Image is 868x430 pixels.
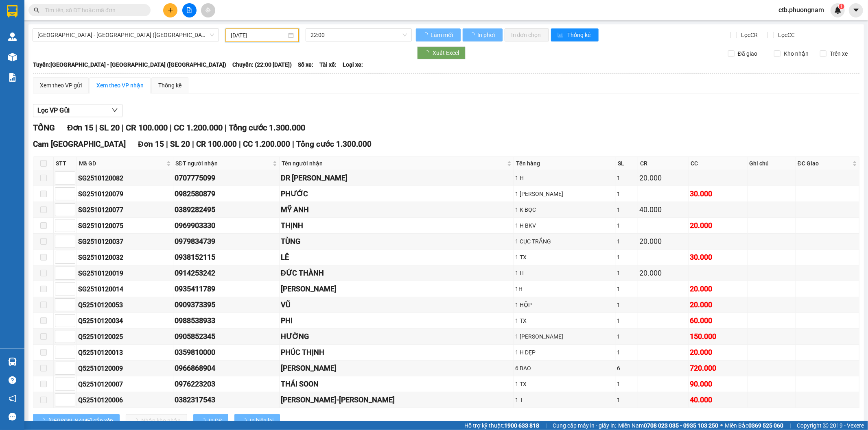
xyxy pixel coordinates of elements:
div: 1 [617,189,636,198]
td: 0382317543 [173,392,280,408]
div: THÁI SOON [281,378,512,390]
td: ĐỨC THÀNH [280,265,514,281]
div: 40.000 [639,204,687,215]
div: SG2510120077 [78,205,172,215]
div: Q52510120025 [78,332,172,342]
button: Xuất Excel [417,46,466,59]
div: 1 [617,316,636,325]
td: HƯỜNG [280,329,514,345]
td: SG2510120082 [77,170,173,186]
button: Làm mới [416,28,461,41]
div: ĐỨC THÀNH [281,267,512,279]
div: 20.000 [639,172,687,184]
div: VŨ [281,299,512,311]
span: copyright [823,423,829,428]
div: 1 [617,237,636,246]
th: STT [54,157,77,170]
button: In DS [193,414,228,427]
div: PHI [281,315,512,326]
td: SG2510120032 [77,250,173,265]
div: 0982580879 [175,188,278,200]
div: 1 H [515,174,614,182]
div: 1 CỤC TRẮNG [515,237,614,246]
td: Q52510120013 [77,345,173,361]
div: 0909373395 [175,299,278,311]
td: 0976223203 [173,376,280,392]
td: VŨ [280,297,514,313]
div: 1 [617,300,636,309]
span: Thống kê [568,30,592,39]
span: | [170,123,172,132]
div: TÙNG [281,236,512,247]
div: 1 [617,348,636,357]
span: In phơi [477,30,496,39]
span: | [225,123,227,132]
span: Loại xe: [343,60,363,69]
td: PHI [280,313,514,329]
div: 1 HỘP [515,300,614,309]
div: 30.000 [690,252,746,263]
div: 1 [617,205,636,214]
div: 0389282495 [175,204,278,215]
td: Q52510120025 [77,329,173,345]
td: NHẬT QUANG [280,281,514,297]
td: Q52510120053 [77,297,173,313]
span: | [122,123,124,132]
input: 12/10/2025 [231,31,286,40]
img: warehouse-icon [8,33,17,41]
td: PHƯỚC [280,186,514,202]
div: 1 H [515,269,614,278]
div: 1 K BỌC [515,205,614,214]
td: 0969903330 [173,218,280,234]
div: Q52510120007 [78,379,172,389]
div: SG2510120075 [78,221,172,231]
button: aim [201,3,215,17]
div: Q52510120013 [78,347,172,358]
td: QUỲNH THƯ [280,361,514,376]
div: PHÚC THỊNH [281,347,512,358]
div: 0938152115 [175,252,278,263]
span: Cam [GEOGRAPHIC_DATA] [33,139,126,149]
span: Mã GD [79,159,165,168]
span: | [292,139,294,149]
button: Nhập kho nhận [126,414,187,427]
td: DR NGUYỄN [280,170,514,186]
div: 1 TX [515,253,614,262]
span: Đơn 15 [138,139,164,149]
div: SG2510120082 [78,173,172,183]
td: 0979834739 [173,234,280,250]
span: loading [422,32,429,38]
td: SG2510120014 [77,281,173,297]
div: 20.000 [690,220,746,231]
span: Sài Gòn - Nha Trang (Hàng Hoá) [37,29,214,41]
span: file-add [186,7,192,13]
div: 1 TX [515,316,614,325]
div: 0979834739 [175,236,278,247]
td: 0938152115 [173,250,280,265]
td: SG2510120079 [77,186,173,202]
img: warehouse-icon [8,358,17,366]
div: 20.000 [690,283,746,295]
div: SG2510120014 [78,284,172,294]
span: | [239,139,241,149]
img: icon-new-feature [834,7,842,14]
span: ĐC Giao [798,159,851,168]
th: CR [638,157,689,170]
div: 1 H DẸP [515,348,614,357]
div: 1 [PERSON_NAME] [515,332,614,341]
td: 0359810000 [173,345,280,361]
span: message [9,413,16,421]
span: Tổng cước 1.300.000 [229,123,305,132]
div: 1 [617,174,636,182]
div: 1 H BKV [515,221,614,230]
div: 40.000 [690,394,746,406]
span: aim [205,7,211,13]
span: Miền Bắc [725,421,783,430]
span: | [192,139,194,149]
img: solution-icon [8,73,17,82]
span: SL 20 [170,139,190,149]
div: 6 [617,364,636,373]
th: Ghi chú [748,157,796,170]
td: 0966868904 [173,361,280,376]
td: 0982580879 [173,186,280,202]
